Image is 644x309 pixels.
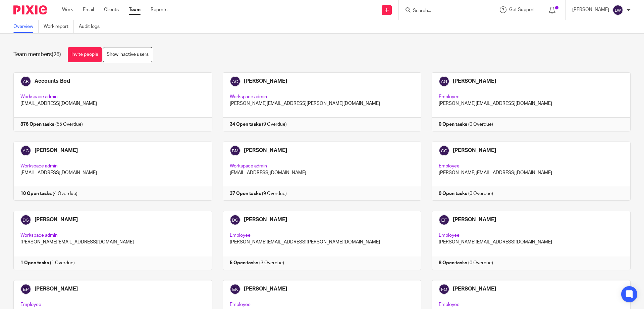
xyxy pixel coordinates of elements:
a: Work report [44,20,74,33]
h1: Team members [13,51,61,58]
a: Audit logs [79,20,105,33]
a: Overview [13,20,39,33]
span: Get Support [509,7,535,12]
a: Invite people [68,47,102,62]
a: Team [129,6,141,13]
img: Pixie [13,5,47,14]
a: Reports [151,6,167,13]
a: Show inactive users [103,47,152,62]
span: (26) [52,52,61,57]
a: Email [83,6,94,13]
input: Search [412,8,473,14]
a: Work [62,6,73,13]
img: svg%3E [612,5,623,15]
a: Clients [104,6,119,13]
p: [PERSON_NAME] [572,6,609,13]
